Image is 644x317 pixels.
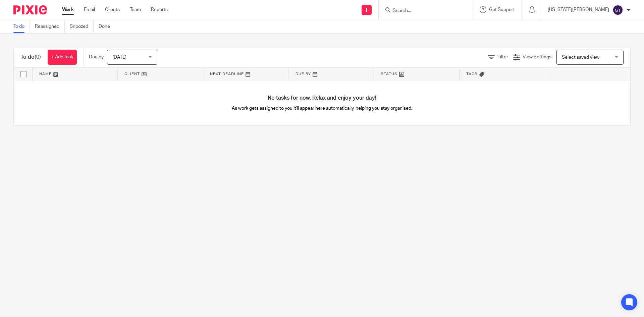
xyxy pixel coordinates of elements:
a: Work [62,6,74,13]
a: Reports [151,6,168,13]
a: Done [99,20,115,33]
p: [US_STATE][PERSON_NAME] [548,6,609,13]
a: To do [13,20,30,33]
span: Filter [497,55,508,59]
span: Get Support [489,7,515,12]
h1: To do [20,54,41,61]
a: Team [130,6,141,13]
span: (0) [35,54,41,60]
span: Tags [466,72,478,76]
a: Reassigned [35,20,65,33]
a: + Add task [48,50,77,65]
input: Search [392,8,452,14]
span: [DATE] [112,55,126,60]
span: Select saved view [562,55,599,60]
a: Snoozed [70,20,94,33]
span: View Settings [523,55,551,59]
img: svg%3E [612,5,623,15]
a: Clients [105,6,120,13]
p: As work gets assigned to you it'll appear here automatically, helping you stay organised. [168,105,476,112]
a: Email [84,6,95,13]
img: Pixie [13,5,47,14]
h4: No tasks for now. Relax and enjoy your day! [14,95,630,102]
p: Due by [89,54,104,60]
